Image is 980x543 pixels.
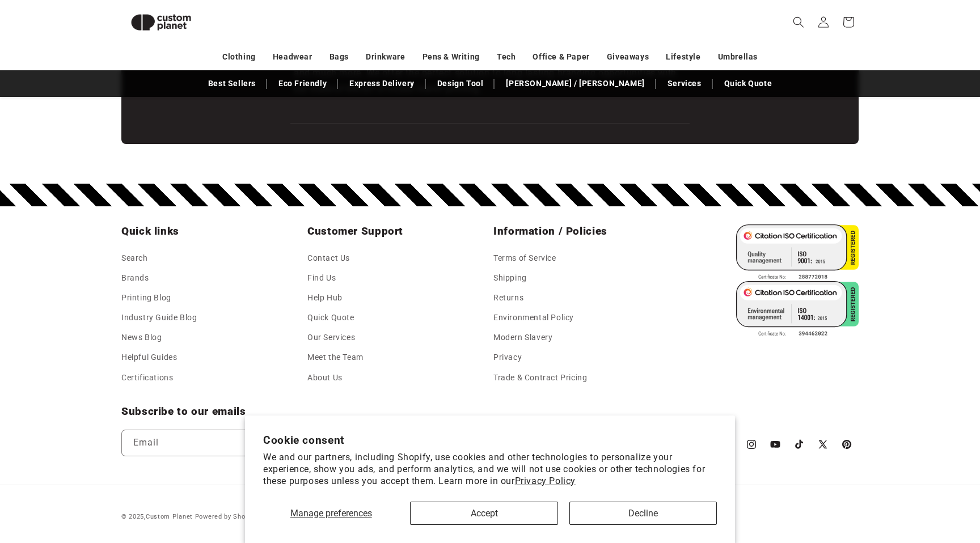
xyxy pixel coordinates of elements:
a: Privacy Policy [515,476,576,486]
a: Search [121,251,148,268]
a: Design Tool [432,74,489,94]
a: Meet the Team [307,347,364,367]
a: Environmental Policy [493,308,574,328]
small: © 2025, [121,513,193,520]
a: Clothing [222,47,256,67]
a: Brands [121,268,149,288]
a: Help Hub [307,288,343,308]
a: Services [662,74,707,94]
a: Terms of Service [493,251,556,268]
img: ISO 14001 Certified [736,281,859,338]
a: Lifestyle [666,47,700,67]
h2: Cookie consent [263,434,717,447]
a: Our Services [307,328,355,347]
a: Printing Blog [121,288,171,308]
a: Headwear [273,47,312,67]
a: Shipping [493,268,527,288]
button: Accept [410,502,557,525]
button: Decline [569,502,717,525]
a: Giveaways [607,47,649,67]
p: We and our partners, including Shopify, use cookies and other technologies to personalize your ex... [263,452,717,487]
summary: Search [786,10,811,35]
h2: Subscribe to our emails [121,405,710,418]
iframe: Customer reviews powered by Trustpilot [290,106,690,123]
a: Express Delivery [344,74,420,94]
a: Drinkware [366,47,405,67]
img: Custom Planet [121,5,201,40]
a: Office & Paper [533,47,589,67]
img: ISO 9001 Certified [736,224,859,281]
a: Modern Slavery [493,328,552,347]
a: Pens & Writing [423,47,480,67]
span: Manage preferences [290,508,372,519]
h2: Customer Support [307,224,487,238]
a: Find Us [307,268,336,288]
button: Manage preferences [263,502,399,525]
a: About Us [307,368,343,388]
a: Umbrellas [718,47,758,67]
a: Powered by Shopify [195,513,257,520]
a: Custom Planet [146,513,193,520]
a: [PERSON_NAME] / [PERSON_NAME] [500,74,650,94]
a: Best Sellers [202,74,261,94]
a: Privacy [493,347,522,367]
a: Contact Us [307,251,350,268]
a: Industry Guide Blog [121,308,197,328]
a: Returns [493,288,523,308]
a: Bags [330,47,349,67]
a: Tech [497,47,516,67]
a: News Blog [121,328,162,347]
h2: Information / Policies [493,224,673,238]
a: Certifications [121,368,173,388]
a: Eco Friendly [273,74,332,94]
iframe: Chat Widget [785,421,980,543]
h2: Quick links [121,224,301,238]
a: Trade & Contract Pricing [493,368,587,388]
a: Quick Quote [719,74,778,94]
a: Helpful Guides [121,347,177,367]
small: - Custom Planet Ltd. Registration Number 6722046 VAT no. 928 4537 94 [195,513,487,520]
a: Quick Quote [307,308,354,328]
